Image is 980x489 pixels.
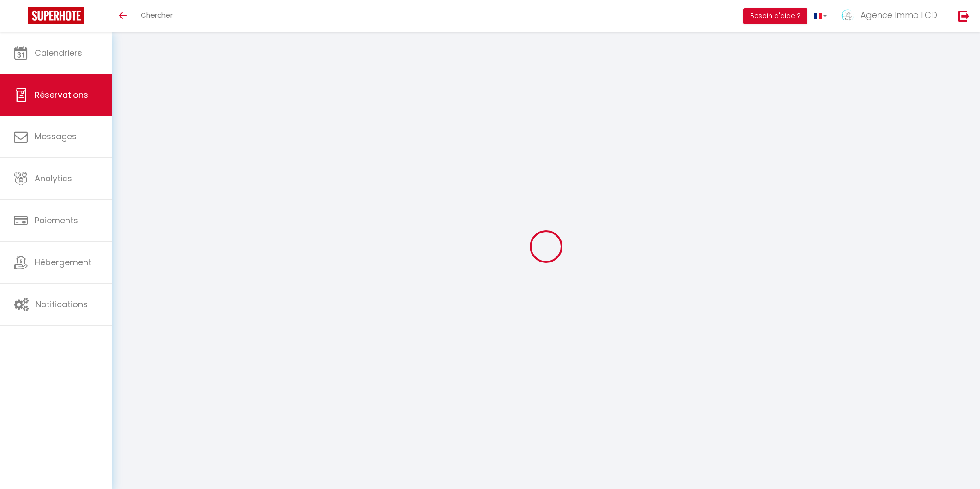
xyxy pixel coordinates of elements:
span: Hébergement [35,256,91,268]
span: Analytics [35,173,72,184]
span: Calendriers [35,47,82,59]
button: Besoin d'aide ? [743,8,807,24]
img: logout [958,10,970,22]
span: Messages [35,131,77,142]
span: Chercher [141,10,173,20]
span: Réservations [35,89,88,101]
span: Agence Immo LCD [860,9,937,21]
img: Super Booking [28,7,84,24]
img: ... [841,8,855,22]
span: Paiements [35,215,78,226]
span: Notifications [36,298,88,310]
